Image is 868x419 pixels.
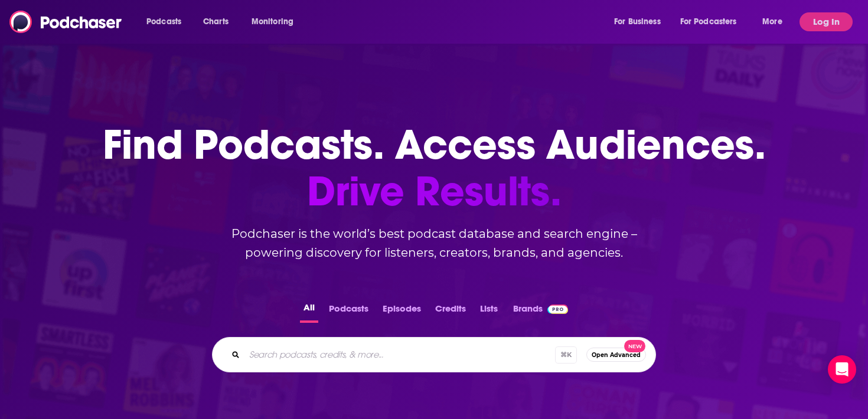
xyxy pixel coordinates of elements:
[800,12,853,31] button: Log In
[146,14,181,30] span: Podcasts
[252,14,293,30] span: Monitoring
[762,14,782,30] span: More
[300,300,318,323] button: All
[244,345,555,364] input: Search podcasts, credits, & more...
[592,352,641,358] span: Open Advanced
[432,300,469,323] button: Credits
[754,12,797,31] button: open menu
[103,122,766,215] h1: Find Podcasts. Access Audiences.
[243,12,309,31] button: open menu
[195,12,236,31] a: Charts
[198,224,670,262] h2: Podchaser is the world’s best podcast database and search engine – powering discovery for listene...
[212,337,656,372] div: Search podcasts, credits, & more...
[103,168,766,215] span: Drive Results.
[586,348,646,362] button: Open AdvancedNew
[624,340,645,352] span: New
[828,355,856,384] div: Open Intercom Messenger
[379,300,425,323] button: Episodes
[203,14,229,30] span: Charts
[513,300,568,323] a: BrandsPodchaser Pro
[477,300,501,323] button: Lists
[138,12,197,31] button: open menu
[614,14,661,30] span: For Business
[325,300,372,323] button: Podcasts
[673,12,754,31] button: open menu
[606,12,676,31] button: open menu
[680,14,737,30] span: For Podcasters
[555,346,577,364] span: ⌘ K
[9,11,123,33] img: Podchaser - Follow, Share and Rate Podcasts
[547,305,568,314] img: Podchaser Pro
